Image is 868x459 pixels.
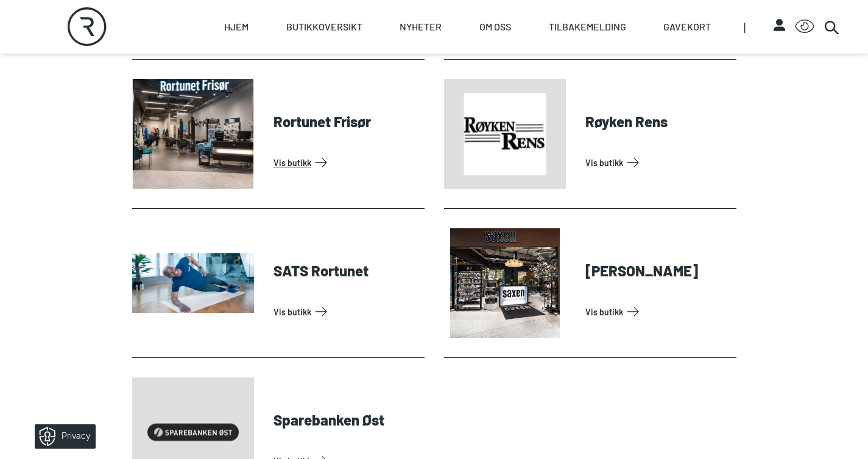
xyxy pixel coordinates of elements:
a: Vis Butikk: Røyken Rens [585,153,732,172]
a: Vis Butikk: Rortunet Frisør [273,153,420,172]
iframe: Manage Preferences [12,420,111,453]
a: Vis Butikk: Saxen Frisør [585,302,732,321]
a: Vis Butikk: SATS Rortunet [273,302,420,321]
button: Open Accessibility Menu [795,17,814,37]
